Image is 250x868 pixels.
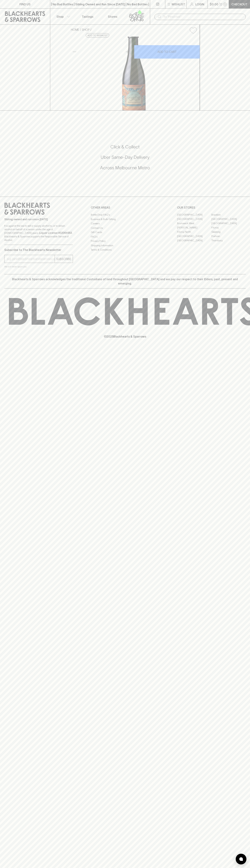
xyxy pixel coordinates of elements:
a: Contact Us [91,226,159,230]
img: 40754.png [68,37,200,110]
p: Subscribe to The Blackhearts Newsletter [4,248,73,252]
button: Shop [50,9,75,24]
strong: Liquor License #32064953 [39,231,72,234]
a: HOME [71,28,79,31]
h5: Uber Same-Day Delivery [4,154,246,160]
p: It is against the law to sell or supply alcohol to, or to obtain alcohol on behalf of a person un... [4,224,73,242]
a: [PERSON_NAME] [177,225,211,230]
h5: Across Melbourne Metro [4,165,246,171]
input: Try "Pinot noir" [163,14,243,20]
p: Sibling owned and run since [DATE] [4,218,73,221]
a: Fitzroy [211,225,246,230]
p: Tastings [82,14,93,19]
p: Wishlist [172,2,185,6]
a: Thornbury [211,238,246,243]
a: [GEOGRAPHIC_DATA] [177,217,211,221]
p: Login [195,2,204,6]
a: Terms & Conditions [91,248,159,252]
a: [GEOGRAPHIC_DATA] [177,238,211,243]
button: SUBSCRIBE [55,255,73,263]
div: Call to action block [4,130,246,189]
a: Careers [91,221,159,226]
img: bubble-icon [239,857,243,861]
a: [GEOGRAPHIC_DATA] [177,213,211,217]
p: Checkout [231,2,247,6]
input: e.g. jane@blackheartsandsparrows.com.au [7,256,55,262]
a: [GEOGRAPHIC_DATA] [177,234,211,238]
button: Add to wishlist [188,26,198,35]
a: Prahran [211,234,246,238]
a: Stores [100,9,125,24]
button: Add to wishlist [86,33,109,38]
a: Business & Bulk Gifting [91,217,159,221]
p: $0.00 [210,2,218,6]
p: 0 [224,3,226,5]
p: OTHER AREAS [91,205,159,210]
p: ADD TO CART [157,50,177,54]
a: Geelong [211,230,246,234]
p: FIND US [19,2,31,6]
h5: Click & Collect [4,144,246,150]
a: [GEOGRAPHIC_DATA] [211,221,246,225]
a: Privacy Policy [91,239,159,243]
a: Braddon [211,213,246,217]
a: FAQ's [91,235,159,239]
p: Shop [56,14,64,19]
a: Gift Cards [91,230,159,235]
button: ADD TO CART [134,45,200,59]
a: Shipping Information [91,243,159,248]
a: SHOP [82,28,90,31]
p: OUR STORES [177,205,246,210]
p: Stores [108,14,117,19]
p: Blackhearts & Sparrows acknowledges the traditional Custodians of land throughout [GEOGRAPHIC_DAT... [7,277,243,286]
a: Tastings [75,9,100,24]
a: Fitzroy North [177,230,211,234]
a: Brunswick West [177,221,211,225]
p: SUBSCRIBE [56,257,71,261]
a: Bottle Drop FAQ's [91,213,159,217]
a: [GEOGRAPHIC_DATA] [211,217,246,221]
p: We will never spam you [4,265,73,268]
